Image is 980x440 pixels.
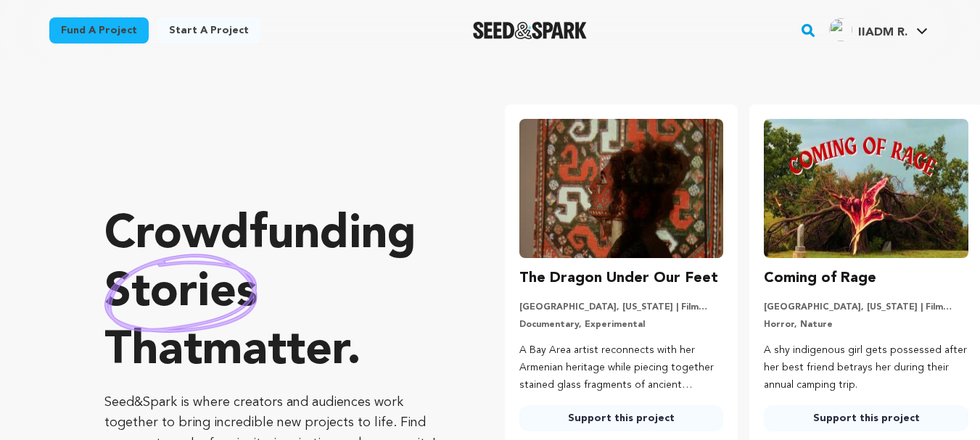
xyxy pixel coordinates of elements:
p: [GEOGRAPHIC_DATA], [US_STATE] | Film Short [764,302,968,313]
p: Horror, Nature [764,319,968,331]
img: Seed&Spark Logo Dark Mode [473,22,587,39]
a: Support this project [519,405,724,431]
p: A shy indigenous girl gets possessed after her best friend betrays her during their annual campin... [764,342,968,394]
p: Documentary, Experimental [519,319,724,331]
img: The Dragon Under Our Feet image [519,119,724,258]
h3: The Dragon Under Our Feet [519,267,718,290]
span: matter [202,328,347,375]
img: ACg8ocIvW3Hn6FKGZSd2NGx_tz5EKNZCbJL0oOlJ3nm15780SeyXVw=s96-c [829,18,852,41]
img: Coming of Rage image [764,119,968,258]
a: IIADM R.'s Profile [826,15,931,41]
div: IIADM R.'s Profile [829,18,907,41]
a: Seed&Spark Homepage [473,22,587,39]
a: Fund a project [49,17,149,43]
p: [GEOGRAPHIC_DATA], [US_STATE] | Film Feature [519,302,724,313]
span: IIADM R. [858,27,907,38]
span: IIADM R.'s Profile [826,15,931,46]
a: Start a project [157,17,260,43]
img: hand sketched image [104,254,258,333]
p: A Bay Area artist reconnects with her Armenian heritage while piecing together stained glass frag... [519,342,724,394]
a: Support this project [764,405,968,431]
p: Crowdfunding that . [104,207,447,381]
h3: Coming of Rage [764,267,876,290]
